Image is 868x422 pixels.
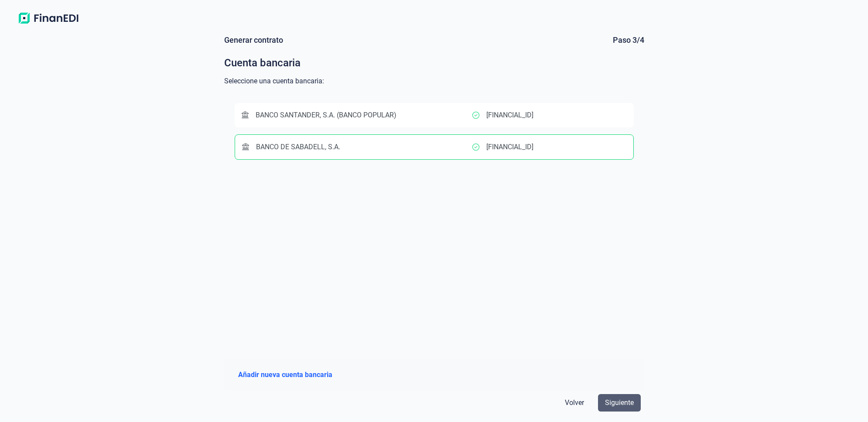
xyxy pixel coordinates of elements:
[224,35,283,45] div: Generar contrato
[224,77,644,86] div: Seleccione una cuenta bancaria:
[605,398,634,408] span: Siguiente
[256,111,396,119] span: BANCO SANTANDER, S.A. (BANCO POPULAR)
[235,134,634,160] button: BANCO DE SABADELL, S.A.[FINANCIAL_ID]
[565,398,584,408] span: Volver
[613,35,644,45] div: Paso 3/4
[598,394,641,412] button: Siguiente
[558,394,591,412] button: Volver
[231,366,339,384] button: Añadir nueva cuenta bancaria
[486,110,533,120] p: [FINANCIAL_ID]
[238,370,332,380] span: Añadir nueva cuenta bancaria
[256,143,340,151] span: BANCO DE SABADELL, S.A.
[235,103,634,127] button: BANCO SANTANDER, S.A. (BANCO POPULAR)[FINANCIAL_ID]
[14,10,83,26] img: Logo de aplicación
[486,142,533,152] p: [FINANCIAL_ID]
[224,56,644,70] div: Cuenta bancaria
